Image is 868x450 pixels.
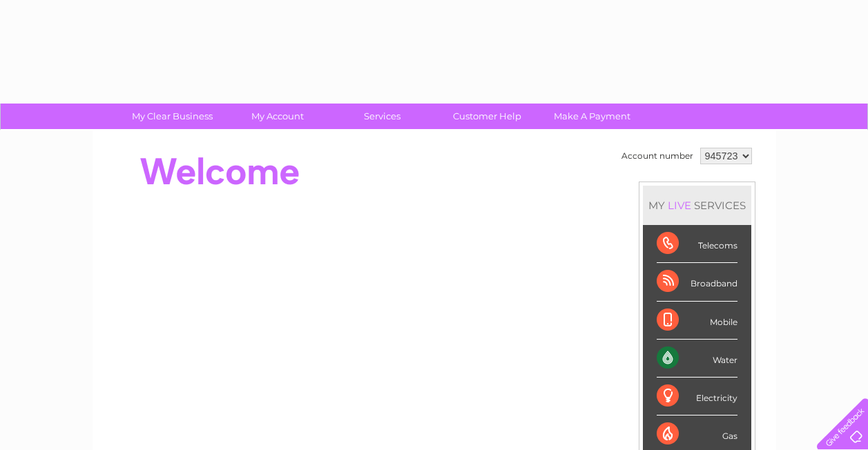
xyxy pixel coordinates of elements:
a: My Account [220,104,334,129]
td: Account number [618,144,697,168]
div: MY SERVICES [643,186,751,225]
a: Services [325,104,439,129]
div: Electricity [657,378,737,415]
div: Water [657,340,737,378]
a: Customer Help [430,104,544,129]
a: Make A Payment [535,104,649,129]
div: Telecoms [657,225,737,263]
a: My Clear Business [115,104,229,129]
div: Broadband [657,263,737,301]
div: Mobile [657,302,737,340]
div: LIVE [665,199,694,212]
